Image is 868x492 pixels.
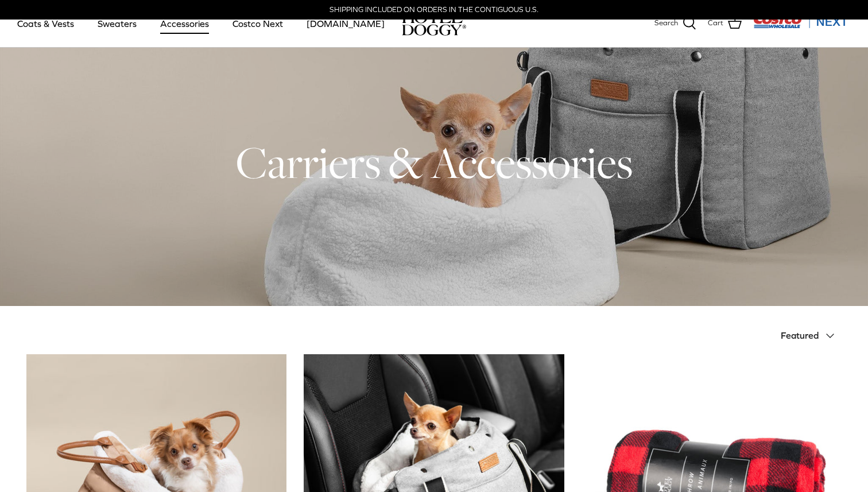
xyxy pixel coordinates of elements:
a: Cart [708,16,742,31]
span: Search [654,17,678,29]
a: [DOMAIN_NAME] [296,4,395,43]
span: Cart [708,17,723,29]
a: hoteldoggy.com hoteldoggycom [402,11,466,36]
a: Visit Costco Next [753,22,851,30]
a: Coats & Vests [7,4,84,43]
a: Search [654,16,696,31]
button: Featured [781,323,842,348]
img: Costco Next [753,14,851,29]
img: hoteldoggycom [402,11,466,36]
a: Costco Next [222,4,293,43]
span: Featured [781,330,819,340]
a: Accessories [150,4,219,43]
a: Sweaters [87,4,147,43]
h1: Carriers & Accessories [26,134,842,191]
